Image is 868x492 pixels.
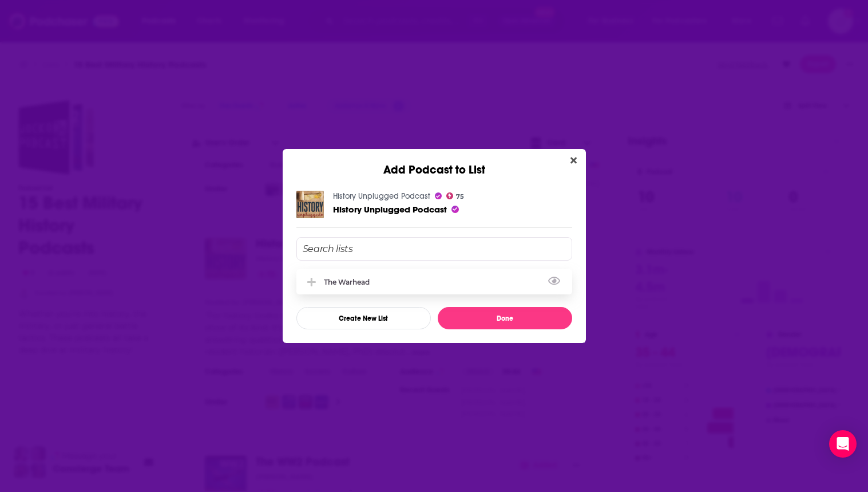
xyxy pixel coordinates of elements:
div: The Warhead [296,269,572,294]
div: The Warhead [324,278,376,286]
img: History Unplugged Podcast [296,191,324,218]
input: Search lists [296,237,572,261]
div: Add Podcast To List [296,237,572,329]
button: Create New List [296,307,431,329]
div: Add Podcast to List [283,149,586,177]
button: Close [566,153,581,168]
span: 75 [456,194,464,199]
button: Done [438,307,572,329]
a: History Unplugged Podcast [333,191,430,201]
button: View Link [370,284,376,285]
div: Open Intercom Messenger [829,430,857,458]
a: History Unplugged Podcast [333,204,447,215]
a: 75 [446,192,465,199]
